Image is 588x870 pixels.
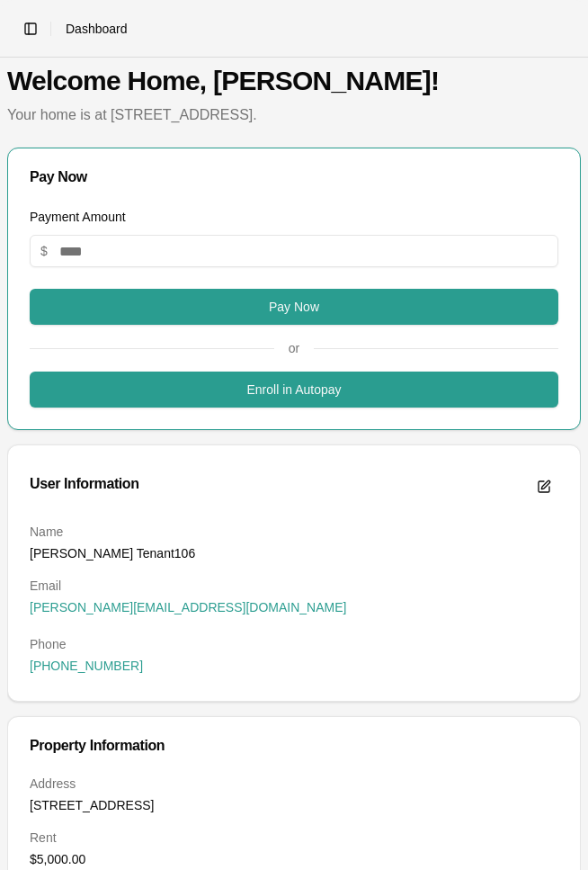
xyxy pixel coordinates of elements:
span: [PHONE_NUMBER] [30,657,143,675]
div: Pay Now [30,170,558,184]
dd: [STREET_ADDRESS] [30,796,558,814]
dd: $5,000.00 [30,850,558,868]
dt: Rent [30,829,558,847]
div: User Information [30,477,139,491]
nav: breadcrumb [66,20,128,38]
span: Dashboard [66,20,128,38]
h1: Welcome Home, [PERSON_NAME]! [7,65,581,97]
dt: Phone [30,635,558,653]
div: Property Information [30,739,558,753]
dt: Email [30,577,558,595]
span: $ [40,242,48,260]
dd: [PERSON_NAME] Tenant106 [30,544,558,562]
button: Enroll in Autopay [30,372,558,408]
span: [PERSON_NAME][EMAIL_ADDRESS][DOMAIN_NAME] [30,598,346,616]
p: Your home is at [STREET_ADDRESS]. [7,104,581,126]
label: Payment Amount [30,210,126,224]
button: Pay Now [30,289,558,325]
dt: Address [30,775,558,793]
dt: Name [30,523,558,541]
span: or [274,339,314,357]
